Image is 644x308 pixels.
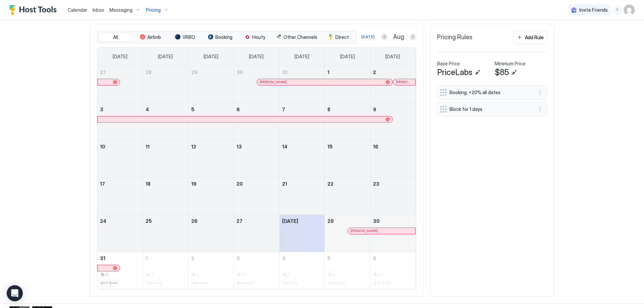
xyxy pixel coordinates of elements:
[189,103,234,116] a: August 5, 2025
[234,177,279,214] td: August 20, 2025
[68,6,87,13] a: Calendar
[143,66,188,78] a: July 28, 2025
[279,140,325,177] td: August 14, 2025
[147,34,161,40] span: Airbnb
[97,103,143,140] td: August 3, 2025
[188,140,234,177] td: August 12, 2025
[191,181,197,187] span: 19
[191,69,198,75] span: 29
[143,252,189,289] td: September 1, 2025
[236,181,243,187] span: 20
[373,69,376,75] span: 2
[97,178,143,190] a: August 17, 2025
[189,66,234,78] a: July 29, 2025
[260,80,287,84] span: [PERSON_NAME]
[279,214,325,252] td: August 28, 2025
[370,178,416,190] a: August 23, 2025
[143,103,189,140] td: August 4, 2025
[146,107,149,112] span: 4
[373,255,376,261] span: 6
[100,144,105,149] span: 10
[613,6,621,14] div: menu
[325,178,370,190] a: August 22, 2025
[188,177,234,214] td: August 19, 2025
[327,144,333,149] span: 15
[143,140,188,153] a: August 11, 2025
[143,252,188,264] a: September 1, 2025
[234,103,279,140] td: August 6, 2025
[100,69,106,75] span: 27
[624,5,635,15] div: User profile
[396,80,413,84] span: [PERSON_NAME]
[100,107,103,112] span: 3
[279,66,325,103] td: July 31, 2025
[249,54,264,60] span: [DATE]
[373,181,379,187] span: 23
[143,214,189,252] td: August 25, 2025
[236,69,243,75] span: 30
[373,144,378,149] span: 16
[437,67,472,77] span: PriceLabs
[191,107,195,112] span: 5
[146,181,151,187] span: 18
[189,140,234,153] a: August 12, 2025
[101,281,117,285] span: $117-$140
[146,255,148,261] span: 1
[327,181,333,187] span: 22
[437,34,473,41] span: Pricing Rules
[536,88,544,97] button: More options
[97,252,143,289] td: August 31, 2025
[370,140,416,153] a: August 16, 2025
[282,107,285,112] span: 7
[536,88,544,97] div: menu
[236,218,243,224] span: 27
[97,140,143,153] a: August 10, 2025
[322,33,355,42] button: Direct
[370,177,416,214] td: August 23, 2025
[99,33,132,42] button: All
[100,255,105,261] span: 31
[381,34,388,40] button: Previous month
[188,252,234,289] td: September 2, 2025
[279,178,325,190] a: August 21, 2025
[7,285,23,301] div: Open Intercom Messenger
[279,252,325,289] td: September 4, 2025
[189,178,234,190] a: August 19, 2025
[351,229,378,233] span: [PERSON_NAME]
[146,218,152,224] span: 25
[146,7,161,13] span: Pricing
[197,48,225,66] a: Tuesday
[370,252,416,289] td: September 6, 2025
[97,214,143,252] td: August 24, 2025
[204,54,218,60] span: [DATE]
[327,69,329,75] span: 1
[273,33,320,42] button: Other Channels
[282,69,287,75] span: 31
[370,252,416,264] a: September 6, 2025
[113,54,127,60] span: [DATE]
[279,66,325,78] a: July 31, 2025
[97,66,143,103] td: July 27, 2025
[106,272,108,276] span: 2
[238,33,272,42] button: Houfy
[188,66,234,103] td: July 29, 2025
[370,66,416,78] a: August 2, 2025
[279,252,325,264] a: September 4, 2025
[327,218,334,224] span: 29
[514,31,547,44] button: Add Rule
[109,7,132,13] span: Messaging
[385,54,400,60] span: [DATE]
[325,252,370,264] a: September 5, 2025
[106,48,134,66] a: Sunday
[393,33,404,41] span: Aug
[234,214,279,252] td: August 27, 2025
[97,215,143,227] a: August 24, 2025
[327,107,330,112] span: 8
[236,144,242,149] span: 13
[236,255,240,261] span: 3
[510,68,518,76] button: Edit
[579,7,608,13] span: Invite Friends
[449,89,529,96] span: Booking: +20% all dates
[234,66,279,103] td: July 30, 2025
[279,177,325,214] td: August 21, 2025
